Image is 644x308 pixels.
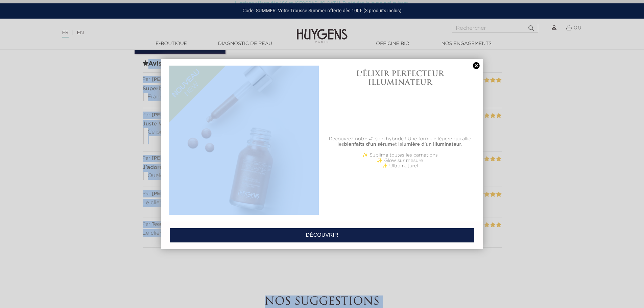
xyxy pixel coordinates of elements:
b: bienfaits d'un sérum [344,142,392,147]
p: Découvrez notre #1 soin hybride ! Une formule légère qui allie les et la . [326,136,475,147]
p: ✨ Ultra naturel [326,163,475,169]
p: ✨ Sublime toutes les carnations [326,152,475,158]
b: lumière d'un illuminateur [402,142,461,147]
p: ✨ Glow sur mesure [326,158,475,163]
h1: L'ÉLIXIR PERFECTEUR ILLUMINATEUR [326,69,475,87]
a: DÉCOUVRIR [170,228,474,243]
